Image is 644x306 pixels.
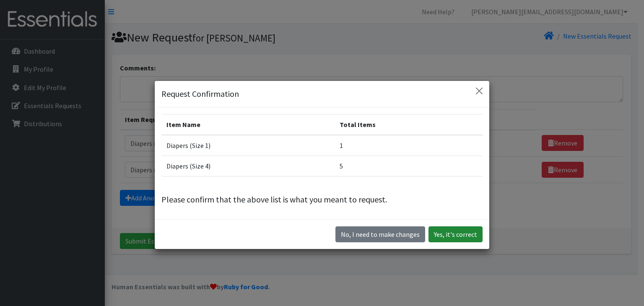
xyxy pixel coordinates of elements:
[335,156,483,176] td: 5
[161,135,335,156] td: Diapers (Size 1)
[335,114,483,135] th: Total Items
[428,226,483,242] button: Yes, it's correct
[335,135,483,156] td: 1
[473,84,486,98] button: Close
[161,88,239,100] h5: Request Confirmation
[161,114,335,135] th: Item Name
[335,226,425,242] button: No I need to make changes
[161,193,483,206] p: Please confirm that the above list is what you meant to request.
[161,156,335,176] td: Diapers (Size 4)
